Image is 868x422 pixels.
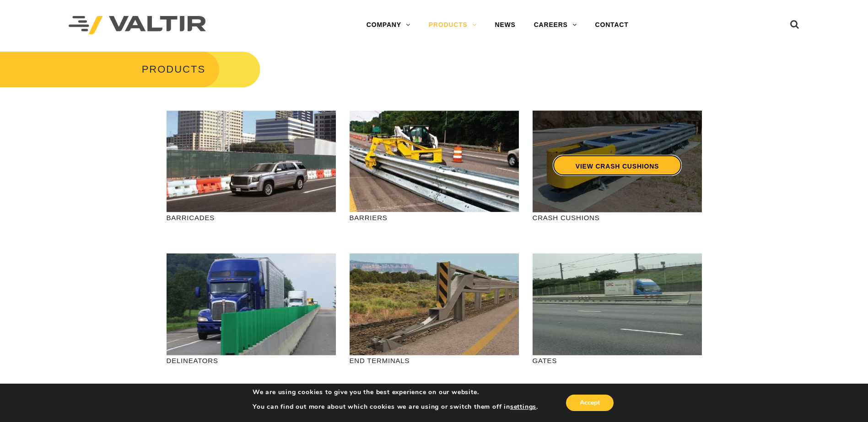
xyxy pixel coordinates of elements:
p: END TERMINALS [350,355,519,366]
a: CONTACT [586,16,638,34]
img: Valtir [69,16,206,35]
p: You can find out more about which cookies we are using or switch them off in . [253,403,538,411]
a: CAREERS [525,16,586,34]
p: BARRICADES [167,212,336,223]
button: Accept [566,395,614,411]
p: BARRIERS [350,212,519,223]
p: DELINEATORS [167,355,336,366]
p: We are using cookies to give you the best experience on our website. [253,388,538,396]
p: GATES [533,355,702,366]
p: CRASH CUSHIONS [533,212,702,223]
a: PRODUCTS [420,16,486,34]
button: settings [510,403,536,411]
a: VIEW CRASH CUSHIONS [552,155,681,176]
a: NEWS [486,16,525,34]
a: COMPANY [357,16,420,34]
